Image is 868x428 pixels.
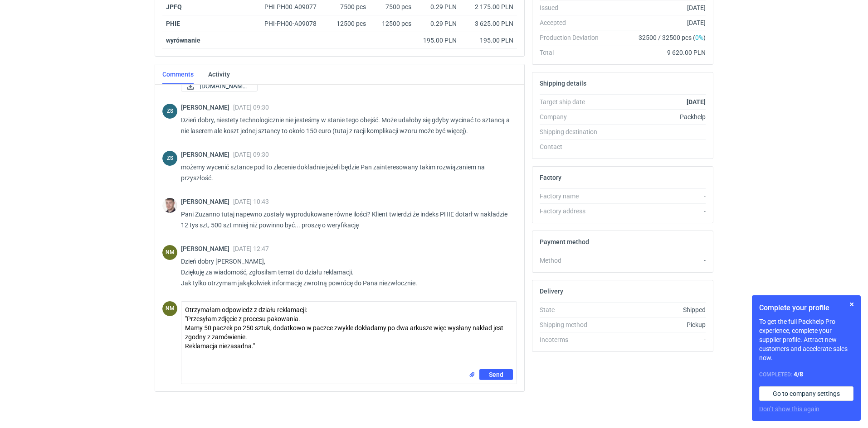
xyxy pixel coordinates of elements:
div: [DATE] [606,18,706,27]
div: 0.29 PLN [419,2,457,11]
p: To get the full Packhelp Pro experience, complete your supplier profile. Attract new customers an... [759,317,853,362]
figcaption: ZS [162,104,177,119]
div: Completed: [759,370,853,379]
p: Pani Zuzanno tutaj napewno zostały wyprodukowane równe ilości? Klient twierdzi że indeks PHIE dot... [181,209,510,231]
div: 0.29 PLN [419,19,457,28]
div: Zuzanna Szygenda [162,104,177,119]
span: [DATE] 09:30 [233,104,269,111]
div: Pickup [606,320,706,329]
img: Maciej Sikora [162,198,177,213]
div: Incoterms [540,335,606,344]
h2: Payment method [540,238,589,245]
div: 3 625.00 PLN [464,19,513,28]
span: [PERSON_NAME] [181,151,233,158]
div: 2 175.00 PLN [464,2,513,11]
div: Shipping destination [540,127,606,136]
div: 12500 pcs [370,15,415,32]
h2: Delivery [540,288,563,295]
span: Send [489,371,503,378]
div: Method [540,256,606,265]
span: [PERSON_NAME] [181,245,233,252]
div: 195.00 PLN [419,36,457,45]
div: PHI-PH00-A09077 [264,2,325,11]
strong: PHIE [166,20,180,27]
div: - [606,207,706,216]
div: - [606,256,706,265]
div: Contact [540,142,606,151]
figcaption: ZS [162,151,177,166]
div: Target ship date [540,97,606,106]
span: [DATE] 09:30 [233,151,269,158]
div: - [606,335,706,344]
h2: Factory [540,174,561,181]
span: 32500 / 32500 pcs ( ) [639,33,706,42]
div: Factory address [540,207,606,216]
div: [DATE] [606,3,706,12]
a: Comments [162,64,194,84]
div: State [540,305,606,314]
p: Dzień dobry, niestety technologicznie nie jesteśmy w stanie tego obejść. Może udałoby się gdyby w... [181,115,510,136]
span: [PERSON_NAME] [181,198,233,205]
div: Shipping method [540,320,606,329]
div: 9 620.00 PLN [606,48,706,57]
strong: wyrównanie [166,37,200,44]
div: Natalia Mrozek [162,301,177,316]
div: Production Deviation [540,33,606,42]
figcaption: NM [162,245,177,260]
p: Dzień dobry [PERSON_NAME], Dziękuję za wiadomość, zgłosiłam temat do działu reklamacji. Jak tylko... [181,256,510,289]
h2: Shipping details [540,80,586,87]
div: 195.00 PLN [464,36,513,45]
div: Issued [540,3,606,12]
div: Total [540,48,606,57]
div: - [606,142,706,151]
span: [DATE] 12:47 [233,245,269,252]
div: Factory name [540,192,606,201]
span: [DATE] 10:43 [233,198,269,205]
div: Packhelp [606,112,706,121]
div: - [606,192,706,201]
h1: Complete your profile [759,303,853,313]
div: 2a0c1e17314b-5762.jpg [181,81,258,91]
figcaption: NM [162,301,177,316]
a: Activity [208,64,230,84]
p: możemy wycenić sztance pod to zlecenie dokładnie jeżeli będzie Pan zainteresowany takim rozwiązan... [181,162,510,183]
div: Accepted [540,18,606,27]
div: Zuzanna Szygenda [162,151,177,166]
strong: [DATE] [687,98,706,106]
button: Don’t show this again [759,404,819,414]
button: Send [479,369,513,380]
span: [DOMAIN_NAME]... [200,81,250,91]
div: Natalia Mrozek [162,245,177,260]
strong: JPFQ [166,3,182,10]
span: [PERSON_NAME] [181,104,233,111]
button: Skip for now [846,299,857,310]
div: 12500 pcs [329,15,370,32]
a: [DOMAIN_NAME]... [181,81,258,91]
strong: 4 / 8 [794,370,803,378]
a: Go to company settings [759,386,853,401]
div: Shipped [606,305,706,314]
span: 0% [695,34,703,41]
div: PHI-PH00-A09078 [264,19,325,28]
textarea: Otrzymałam odpowiedz z działu reklamacji: "Przesyłam zdjęcie z procesu pakowania. Mamy 50 paczek ... [181,302,517,369]
div: Company [540,112,606,121]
